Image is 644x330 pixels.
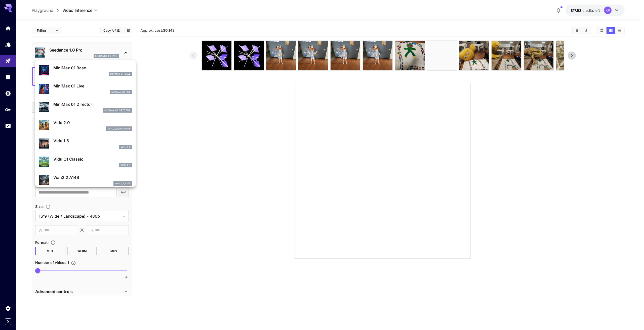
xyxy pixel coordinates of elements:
[53,174,132,180] p: Wan2.2 A14B
[110,72,130,76] p: minimax_01_base
[53,65,132,71] p: MiniMax 01 Base
[39,136,132,151] div: Vidu 1.5vidu_1_5
[39,118,132,133] div: Vidu 2.0vidu_2_0_template
[39,172,132,188] div: Wan2.2 A14Bwan2_2_a14b
[53,120,132,126] p: Vidu 2.0
[53,101,132,107] p: MiniMax 01 Director
[53,138,132,144] p: Vidu 1.5
[39,154,132,169] div: Vidu Q1 Classicvidu_1_0
[39,63,132,78] div: MiniMax 01 Baseminimax_01_base
[53,83,132,89] p: MiniMax 01 Live
[111,90,130,94] p: minimax_01_live
[53,156,132,162] p: Vidu Q1 Classic
[39,81,132,96] div: MiniMax 01 Liveminimax_01_live
[120,163,130,167] p: vidu_1_0
[115,182,130,185] p: wan2_2_a14b
[104,109,130,112] p: minimax_01_director
[121,145,130,149] p: vidu_1_5
[39,99,132,115] div: MiniMax 01 Directorminimax_01_director
[108,127,130,130] p: vidu_2_0_template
